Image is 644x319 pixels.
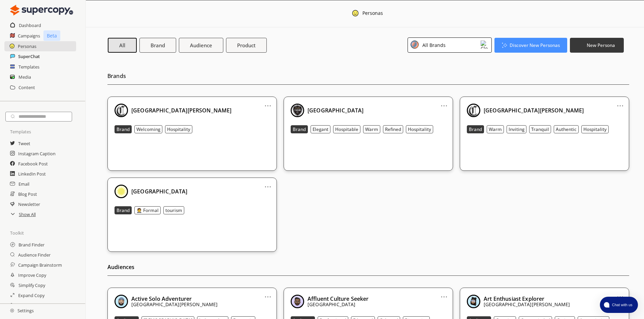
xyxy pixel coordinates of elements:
img: Close [115,295,128,308]
button: Hospitality [165,125,192,133]
b: Authentic [556,126,577,132]
a: Media [19,72,31,82]
img: Close [467,104,480,117]
button: Brand [115,206,132,214]
a: ... [617,291,624,297]
a: Content [19,82,35,92]
b: Hospitality [167,126,190,132]
button: atlas-launcher [600,297,638,313]
button: Welcoming [134,125,162,133]
b: Welcoming [136,126,160,132]
button: Tranquil [529,125,551,133]
h2: SuperChat [18,51,40,61]
img: Close [291,295,304,308]
img: Close [10,3,73,17]
h2: Campaign Brainstorm [18,260,62,270]
button: Product [226,38,267,53]
b: Active Solo Adventurer [131,295,192,302]
b: [GEOGRAPHIC_DATA][PERSON_NAME] [131,107,232,114]
a: Dashboard [19,20,41,30]
a: Simplify Copy [19,280,45,290]
img: Close [10,309,14,313]
b: tourism [165,207,182,213]
button: New Persona [570,38,624,53]
b: Brand [117,126,130,132]
img: Close [467,295,480,308]
b: Product [237,42,256,49]
button: Inviting [507,125,526,133]
b: Brand [117,207,130,213]
b: Tranquil [531,126,549,132]
a: Improve Copy [18,270,46,280]
a: Campaigns [18,31,40,41]
a: ... [441,100,448,106]
img: Close [352,9,359,17]
b: [GEOGRAPHIC_DATA][PERSON_NAME] [484,107,584,114]
span: Chat with us [609,302,634,308]
button: Hospitality [406,125,433,133]
img: Close [291,104,304,117]
a: Personas [18,41,36,51]
a: Templates [19,62,39,72]
a: Blog Post [18,189,37,199]
b: Art Enthusiast Explorer [484,295,544,302]
b: Warm [489,126,502,132]
button: Hospitable [333,125,360,133]
a: Tweet [18,138,30,149]
button: tourism [163,206,184,214]
a: Brand Finder [19,240,44,250]
b: Discover New Personas [510,42,560,48]
h2: Facebook Post [18,159,48,169]
b: Warm [365,126,378,132]
a: Instagram Caption [18,149,56,159]
b: Elegant [313,126,328,132]
img: Close [115,104,128,117]
h2: Brands [107,71,629,85]
button: Brand [139,38,176,53]
a: Show All [19,209,36,219]
b: 🤵 Formal [136,207,159,213]
b: Brand [151,42,165,49]
button: All [108,38,137,53]
p: [GEOGRAPHIC_DATA][PERSON_NAME] [484,302,570,307]
a: Newsletter [18,199,40,209]
a: ... [264,100,271,106]
button: 🤵 Formal [134,206,161,214]
a: Email [19,179,29,189]
b: Hospitable [335,126,358,132]
a: ... [617,100,624,106]
b: All [119,42,125,49]
h2: LinkedIn Post [18,169,46,179]
button: Warm [363,125,380,133]
a: ... [264,291,271,297]
p: [GEOGRAPHIC_DATA] [308,302,368,307]
div: Personas [362,10,383,18]
button: Discover New Personas [494,38,568,53]
div: All Brands [420,41,446,50]
h2: Audience Finder [18,250,51,260]
a: Expand Copy [18,290,44,300]
button: Warm [487,125,504,133]
button: Audience [179,38,223,53]
b: Brand [469,126,482,132]
b: New Persona [587,42,615,48]
img: Close [115,185,128,198]
h2: Audience Changer [18,300,55,311]
a: ... [264,181,271,187]
button: Brand [467,125,484,133]
b: Refined [385,126,401,132]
